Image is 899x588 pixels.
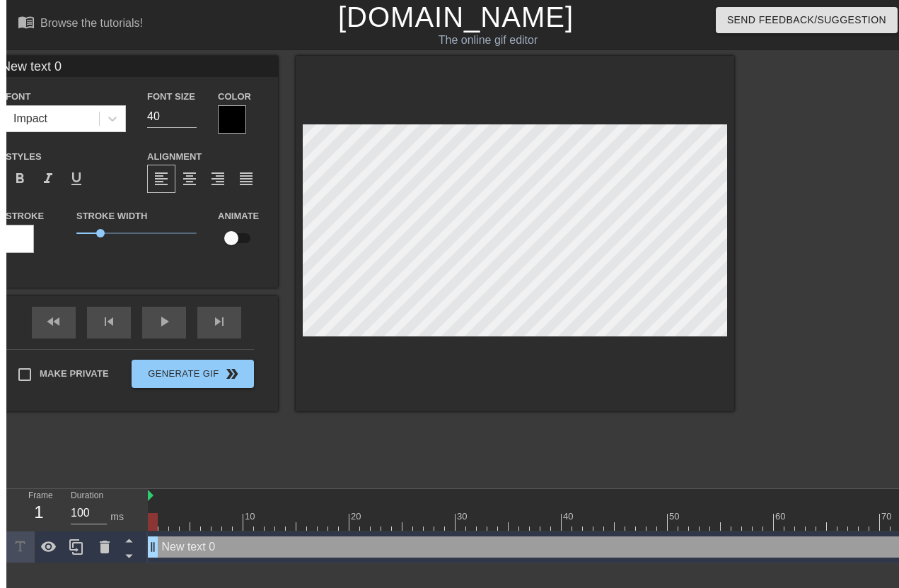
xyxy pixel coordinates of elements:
[141,150,195,164] label: Alignment
[709,7,891,33] button: Send Feedback/Suggestion
[141,90,189,104] label: Font Size
[238,510,251,524] div: 10
[149,313,166,330] span: play_arrow
[11,489,54,530] div: Frame
[721,11,880,29] span: Send Feedback/Suggestion
[11,13,28,30] span: menu_book
[33,170,50,187] span: format_italic
[663,510,675,524] div: 50
[11,13,137,35] a: Browse the tutorials!
[64,492,97,500] label: Duration
[146,170,163,187] span: format_align_left
[94,313,111,330] span: skip_previous
[557,510,569,524] div: 40
[204,313,221,330] span: skip_next
[39,313,56,330] span: fast_rewind
[22,500,43,525] div: 1
[62,170,79,187] span: format_underline
[875,510,888,524] div: 70
[125,360,248,388] button: Generate Gif
[34,17,137,29] div: Browse the tutorials!
[104,510,117,524] div: ms
[307,32,657,49] div: The online gif editor
[131,365,242,382] span: Generate Gif
[33,367,103,381] span: Make Private
[7,110,41,127] div: Impact
[70,209,141,223] label: Stroke Width
[769,510,782,524] div: 60
[217,365,234,382] span: double_arrow
[175,170,192,187] span: format_align_center
[139,540,153,554] span: drag_handle
[231,170,248,187] span: format_align_justify
[451,510,463,524] div: 30
[5,170,22,187] span: format_bold
[211,90,245,104] label: Color
[211,209,253,223] label: Animate
[344,510,357,524] div: 20
[332,1,567,33] a: [DOMAIN_NAME]
[203,170,220,187] span: format_align_right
